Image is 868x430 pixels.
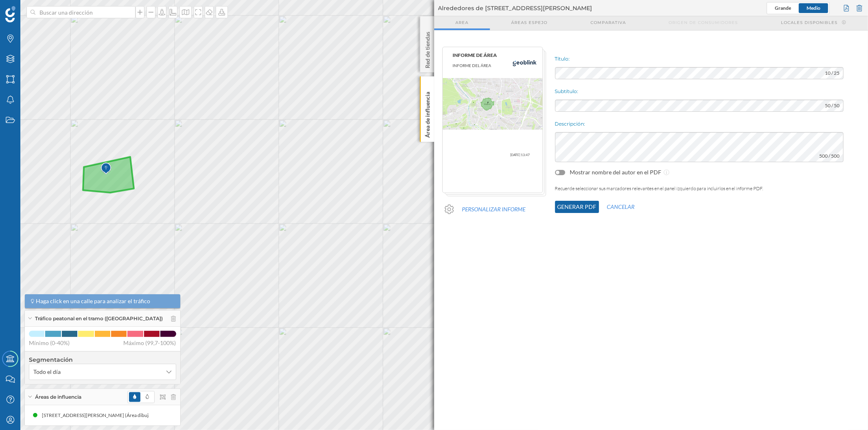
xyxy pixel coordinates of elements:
[821,100,844,112] span: 50 / 50
[570,168,662,176] label: Mostrar nombre del autor en el PDF
[807,5,820,11] span: Medio
[599,201,643,213] button: Cancelar
[423,89,431,138] p: Área de influencia
[29,356,176,364] h4: Segmentación
[33,368,61,376] span: Todo el día
[455,151,530,159] p: [DATE] 13:47
[590,20,626,26] span: Comparativa
[781,20,837,26] span: Locales disponibles
[555,201,599,213] button: Generar PDF
[42,411,162,419] div: [STREET_ADDRESS][PERSON_NAME] (Área dibujada)
[423,28,431,68] p: Red de tiendas
[821,67,844,79] span: 10 / 25
[555,185,844,193] p: Recuerde seleccionar sus marcadores relevantes en el panel izquierdo para incluirlos en el inform...
[775,5,791,11] span: Grande
[453,61,538,69] p: INFORME DEL ÁREA
[455,20,468,26] span: Area
[669,20,738,26] span: Origen de consumidores
[555,120,844,128] p: Descripción:
[35,315,163,322] span: Tráfico peatonal en el tramo ([GEOGRAPHIC_DATA])
[454,203,534,215] button: Personalizar informe
[453,51,538,59] p: INFORME DE ÁREA
[101,161,111,177] img: Marker
[438,4,593,12] span: Alrededores de [STREET_ADDRESS][PERSON_NAME]
[36,297,151,305] span: Haga click en una calle para analizar el tráfico
[555,87,844,96] p: Subtítulo:
[5,6,15,22] img: Geoblink Logo
[555,55,844,63] p: Título:
[512,20,548,26] span: Áreas espejo
[124,339,176,347] span: Máximo (99,7-100%)
[29,339,70,347] span: Mínimo (0-40%)
[35,393,81,401] span: Áreas de influencia
[16,6,45,13] span: Soporte
[815,150,844,162] span: 500 / 500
